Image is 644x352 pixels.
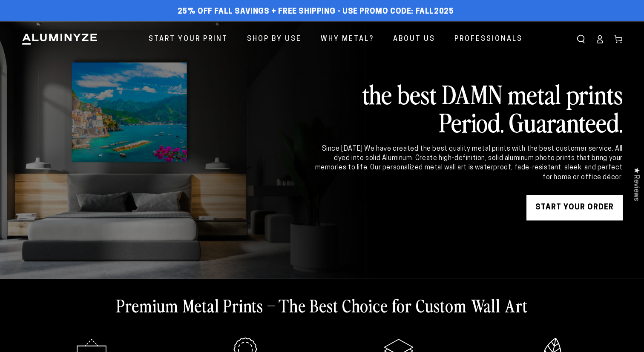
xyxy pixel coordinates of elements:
[149,33,228,46] span: Start Your Print
[247,33,302,46] span: Shop By Use
[628,160,644,208] div: Click to open Judge.me floating reviews tab
[448,28,529,51] a: Professionals
[313,144,623,183] div: Since [DATE] We have created the best quality metal prints with the best customer service. All dy...
[21,33,98,46] img: Aluminyze
[572,30,590,49] summary: Search our site
[526,195,623,220] a: START YOUR Order
[178,7,454,17] span: 25% off FALL Savings + Free Shipping - Use Promo Code: FALL2025
[142,28,234,51] a: Start Your Print
[313,80,623,136] h2: the best DAMN metal prints Period. Guaranteed.
[321,33,374,46] span: Why Metal?
[393,33,435,46] span: About Us
[454,33,523,46] span: Professionals
[116,294,528,316] h2: Premium Metal Prints – The Best Choice for Custom Wall Art
[387,28,442,51] a: About Us
[241,28,308,51] a: Shop By Use
[314,28,380,51] a: Why Metal?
